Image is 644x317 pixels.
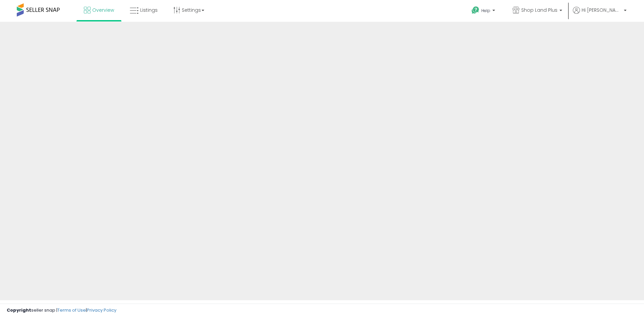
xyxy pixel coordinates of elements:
span: Overview [92,7,114,13]
a: Help [466,1,502,22]
span: Shop Land Plus [521,7,557,13]
span: Listings [140,7,158,13]
span: Help [481,8,490,13]
span: Hi [PERSON_NAME] [582,7,622,13]
i: Get Help [471,6,480,14]
a: Hi [PERSON_NAME] [573,7,627,22]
